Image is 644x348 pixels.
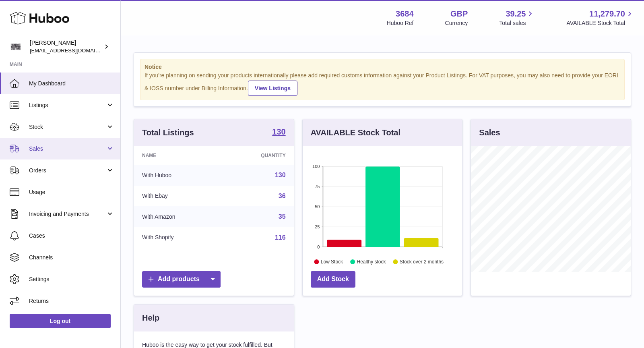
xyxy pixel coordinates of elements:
[134,227,221,248] td: With Shopify
[29,80,114,87] span: My Dashboard
[315,184,320,189] text: 75
[29,123,106,131] span: Stock
[134,165,221,186] td: With Huboo
[311,127,400,138] h3: AVAILABLE Stock Total
[321,259,343,265] text: Low Stock
[221,146,294,165] th: Quantity
[248,81,297,96] a: View Listings
[29,210,106,218] span: Invoicing and Payments
[134,206,221,227] td: With Amazon
[499,19,535,27] span: Total sales
[275,234,286,241] a: 116
[30,39,102,54] div: [PERSON_NAME]
[279,193,286,199] a: 36
[134,146,221,165] th: Name
[29,254,114,261] span: Channels
[29,167,106,174] span: Orders
[29,297,114,305] span: Returns
[387,19,414,27] div: Huboo Ref
[479,127,500,138] h3: Sales
[29,101,106,109] span: Listings
[589,8,625,19] span: 11,279.70
[279,213,286,220] a: 35
[142,313,159,323] h3: Help
[10,41,22,53] img: theinternationalventure@gmail.com
[315,204,320,209] text: 50
[445,19,468,27] div: Currency
[400,259,444,265] text: Stock over 2 months
[566,8,634,27] a: 11,279.70 AVAILABLE Stock Total
[29,188,114,196] span: Usage
[30,47,118,54] span: [EMAIL_ADDRESS][DOMAIN_NAME]
[566,19,634,27] span: AVAILABLE Stock Total
[499,8,535,27] a: 39.25 Total sales
[275,172,286,178] a: 130
[272,128,285,136] strong: 130
[312,164,320,169] text: 100
[144,72,620,96] div: If you're planning on sending your products internationally please add required customs informati...
[142,127,194,138] h3: Total Listings
[144,63,620,71] strong: Notice
[311,271,355,288] a: Add Stock
[29,145,106,153] span: Sales
[317,244,320,249] text: 0
[29,275,114,283] span: Settings
[315,224,320,229] text: 25
[10,314,111,328] a: Log out
[134,186,221,207] td: With Ebay
[29,232,114,240] span: Cases
[450,8,468,19] strong: GBP
[396,8,414,19] strong: 3684
[506,8,526,19] span: 39.25
[272,128,285,137] a: 130
[357,259,386,265] text: Healthy stock
[142,271,221,288] a: Add products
